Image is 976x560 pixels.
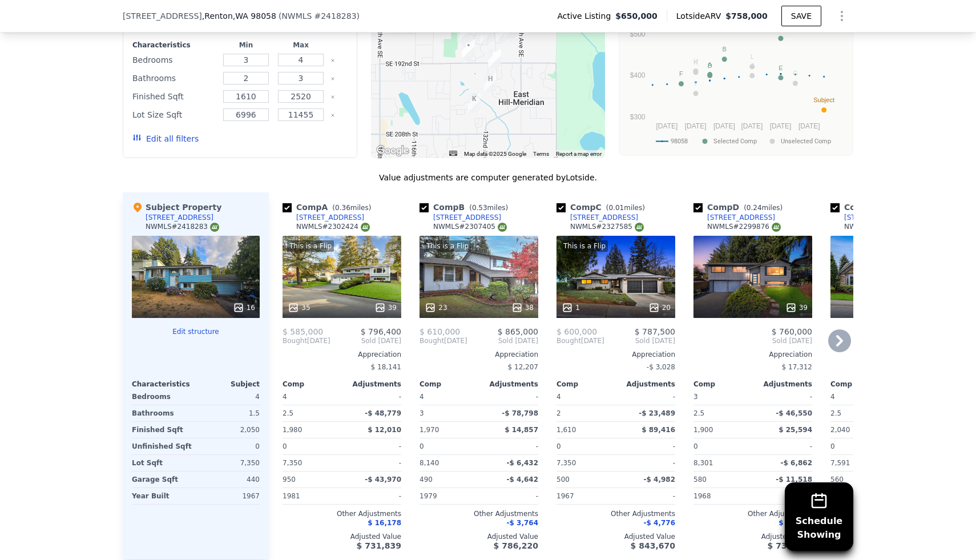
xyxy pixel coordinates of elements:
[631,541,675,550] span: $ 843,670
[693,532,812,541] div: Adjusted Value
[484,73,497,92] div: 19842 132nd Pl SE
[830,350,949,359] div: Appreciation
[132,455,193,471] div: Lot Sqft
[198,455,260,471] div: 7,350
[132,405,193,421] div: Bathrooms
[679,70,683,77] text: F
[283,459,302,467] span: 7,350
[656,122,678,130] text: [DATE]
[365,409,401,417] span: -$ 48,779
[781,6,821,26] button: SAVE
[785,482,853,551] button: ScheduleShowing
[433,213,501,222] div: [STREET_ADDRESS]
[368,519,401,527] span: $ 16,178
[630,113,646,121] text: $300
[344,455,401,471] div: -
[781,138,831,145] text: Unselected Comp
[374,143,412,158] img: Google
[281,11,312,21] span: NWMLS
[693,202,787,213] div: Comp D
[676,10,725,22] span: Lotside ARV
[472,204,487,212] span: 0.53
[707,213,775,222] div: [STREET_ADDRESS]
[507,476,538,484] span: -$ 4,642
[132,438,193,454] div: Unfinished Sqft
[330,336,401,345] span: Sold [DATE]
[741,122,763,130] text: [DATE]
[779,519,812,527] span: $ 10,720
[132,389,193,405] div: Bedrooms
[755,389,812,405] div: -
[648,302,671,313] div: 20
[723,46,727,53] text: B
[210,223,219,232] img: NWMLS Logo
[693,393,698,401] span: 3
[693,426,713,434] span: 1,900
[221,41,271,50] div: Min
[132,41,216,50] div: Characteristics
[557,10,615,22] span: Active Listing
[630,71,646,79] text: $400
[693,488,751,504] div: 1968
[793,70,798,76] text: G
[498,223,507,232] img: NWMLS Logo
[420,459,439,467] span: 8,140
[533,151,549,157] a: Terms (opens in new tab)
[449,151,457,156] button: Keyboard shortcuts
[365,476,401,484] span: -$ 43,970
[132,70,216,86] div: Bathrooms
[202,10,276,22] span: , Renton
[198,438,260,454] div: 0
[420,509,538,518] div: Other Adjustments
[374,143,412,158] a: Open this area in Google Maps (opens a new window)
[844,213,912,222] div: [STREET_ADDRESS]
[330,113,335,118] button: Clear
[798,122,820,130] text: [DATE]
[344,438,401,454] div: -
[502,409,538,417] span: -$ 78,798
[830,405,888,421] div: 2.5
[420,350,538,359] div: Appreciation
[782,363,812,371] span: $ 17,312
[618,389,675,405] div: -
[233,11,276,21] span: , WA 98058
[755,488,812,504] div: -
[132,52,216,68] div: Bedrooms
[132,133,199,144] button: Edit all filters
[283,327,323,336] span: $ 585,000
[330,95,335,99] button: Clear
[570,222,644,232] div: NWMLS # 2327585
[330,58,335,63] button: Clear
[556,476,570,484] span: 500
[556,151,602,157] a: Report a map error
[132,380,196,389] div: Characteristics
[556,202,650,213] div: Comp C
[146,213,213,222] div: [STREET_ADDRESS]
[283,336,330,345] div: [DATE]
[608,204,624,212] span: 0.01
[283,488,340,504] div: 1981
[556,393,561,401] span: 4
[132,327,260,336] button: Edit structure
[779,65,783,71] text: E
[424,240,471,252] div: This is a Flip
[556,350,675,359] div: Appreciation
[283,405,340,421] div: 2.5
[371,363,401,371] span: $ 18,141
[283,532,401,541] div: Adjusted Value
[361,223,370,232] img: NWMLS Logo
[772,327,812,336] span: $ 760,000
[283,476,296,484] span: 950
[830,393,835,401] span: 4
[725,11,768,21] span: $758,000
[420,213,501,222] a: [STREET_ADDRESS]
[368,426,401,434] span: $ 12,010
[480,25,493,44] div: 18703 132nd Pl SE
[693,442,698,450] span: 0
[420,327,460,336] span: $ 610,000
[630,30,646,38] text: $500
[283,442,287,450] span: 0
[830,459,850,467] span: 7,591
[639,409,675,417] span: -$ 23,489
[433,222,507,232] div: NWMLS # 2307405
